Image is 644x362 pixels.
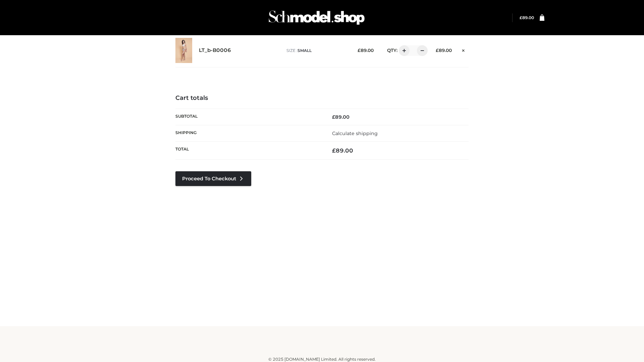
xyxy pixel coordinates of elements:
span: £ [332,147,336,154]
bdi: 89.00 [520,15,534,20]
h4: Cart totals [175,95,469,102]
span: SMALL [298,48,312,53]
span: £ [436,48,439,53]
bdi: 89.00 [332,147,353,154]
a: £89.00 [520,15,534,20]
a: Calculate shipping [332,130,378,136]
bdi: 89.00 [332,114,350,120]
div: QTY: [380,45,425,56]
bdi: 89.00 [436,48,452,53]
p: size : [286,48,347,54]
span: £ [358,48,361,53]
bdi: 89.00 [358,48,374,53]
a: Proceed to Checkout [175,171,251,186]
th: Total [175,142,322,160]
a: Remove this item [459,45,469,54]
th: Shipping [175,125,322,141]
span: £ [332,114,335,120]
a: LT_b-B0006 [199,47,231,54]
span: £ [520,15,522,20]
th: Subtotal [175,109,322,125]
img: Schmodel Admin 964 [266,4,367,31]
